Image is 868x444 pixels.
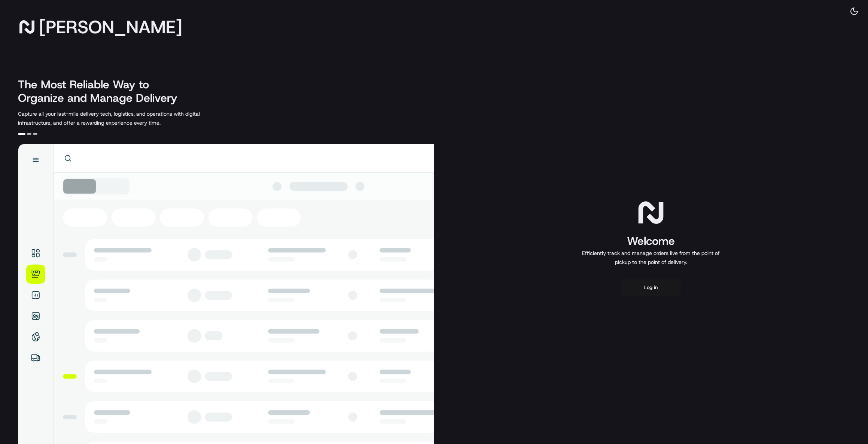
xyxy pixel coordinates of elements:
[579,249,723,267] p: Efficiently track and manage orders live from the point of pickup to the point of delivery.
[18,78,186,105] h2: The Most Reliable Way to Organize and Manage Delivery
[39,19,182,34] span: [PERSON_NAME]
[18,109,234,127] p: Capture all your last-mile delivery tech, logistics, and operations with digital infrastructure, ...
[621,279,681,296] button: Log in
[579,234,723,249] h1: Welcome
